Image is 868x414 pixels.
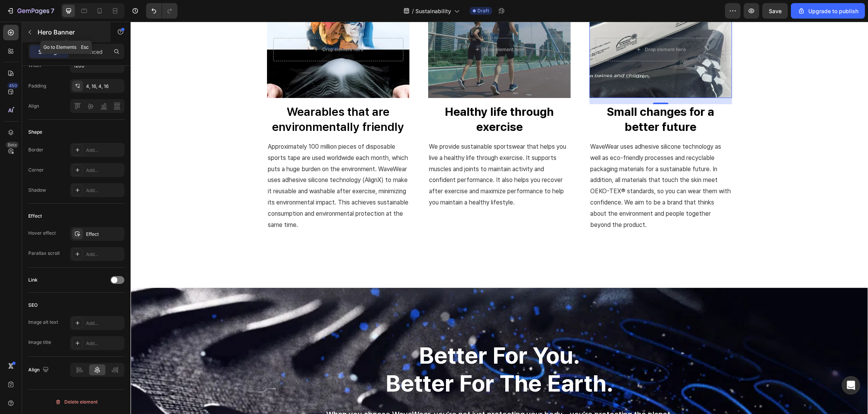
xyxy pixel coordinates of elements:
[28,339,51,346] div: Image title
[86,187,122,194] div: Add...
[514,25,555,31] div: Drop element here
[28,319,58,326] div: Image alt text
[412,7,414,15] span: /
[477,7,489,14] span: Draft
[51,6,54,15] p: 7
[38,48,60,56] p: Settings
[86,167,122,174] div: Add...
[136,82,279,113] button: <p>Wearables that are environmentally friendly</p>
[353,25,394,31] div: Drop element here
[797,7,858,15] div: Upgrade to publish
[7,82,19,89] div: 450
[28,302,38,309] div: SEO
[76,48,103,56] p: Advanced
[459,82,601,113] button: <p>Small changes for a better future</p>
[314,83,423,112] strong: Healthy life through exercise
[86,340,122,347] div: Add...
[146,3,177,19] div: Undo/Redo
[769,8,782,14] span: Save
[28,250,60,257] div: Parallax scroll
[791,3,865,19] button: Upgrade to publish
[86,147,122,154] div: Add...
[192,25,233,31] div: Drop element here
[28,146,43,153] div: Border
[459,82,601,113] p: Small changes for a better future
[28,167,44,174] div: Corner
[38,27,103,37] p: Hero Banner
[6,142,19,148] div: Beta
[86,320,122,327] div: Add...
[131,22,868,414] iframe: Design area
[28,365,50,375] div: Align
[86,251,122,258] div: Add...
[55,397,98,407] div: Delete element
[3,3,58,19] button: 7
[28,187,46,194] div: Shadow
[28,396,124,408] button: Delete element
[28,230,56,237] div: Hover effect
[28,129,42,136] div: Shape
[28,213,42,220] div: Effect
[136,82,279,113] p: Wearables that are environmentally friendly
[460,121,600,207] span: WaveWear uses adhesive silicone technology as well as eco-friendly processes and recyclable packa...
[137,121,278,207] span: Approximately 100 million pieces of disposable sports tape are used worldwide each month, which p...
[28,103,39,110] div: Align
[1,388,736,398] p: When you choose WaveWear, you’re not just protecting your body—you’re protecting the planet.
[28,82,46,89] div: Padding
[86,83,122,90] div: 4, 16, 4, 16
[762,3,788,19] button: Save
[0,319,737,376] h2: better for you. better for the earth.
[842,376,860,395] div: Open Intercom Messenger
[415,7,451,15] span: Sustainability
[298,121,436,184] span: We provide sustainable sportswear that helps you live a healthy life through exercise. It support...
[86,231,122,238] div: Effect
[28,277,38,283] div: Link
[298,82,440,113] button: <p><strong>Healthy life through exercise</strong></p>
